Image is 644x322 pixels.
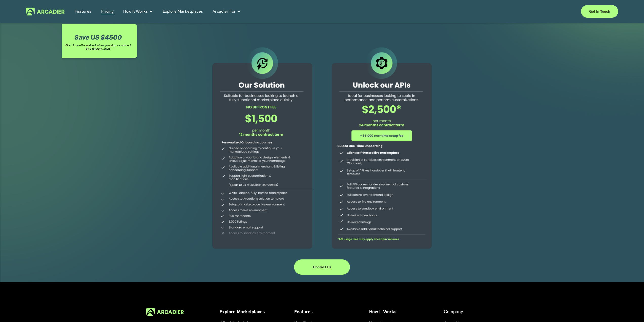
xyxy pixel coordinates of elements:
[619,298,644,322] iframe: Chat Widget
[213,8,236,15] span: Arcadier For
[123,8,153,15] a: folder dropdown
[123,8,148,15] span: How It Works
[294,309,313,314] strong: Features
[26,8,65,15] img: Arcadier
[220,309,265,314] strong: Explore Marketplaces
[369,309,396,314] strong: How it Works
[294,259,350,275] a: Contact Us
[101,8,114,15] a: Pricing
[213,8,241,15] a: folder dropdown
[444,309,463,314] span: Company
[581,5,618,18] a: Get in touch
[75,8,91,15] a: Features
[163,8,203,15] a: Explore Marketplaces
